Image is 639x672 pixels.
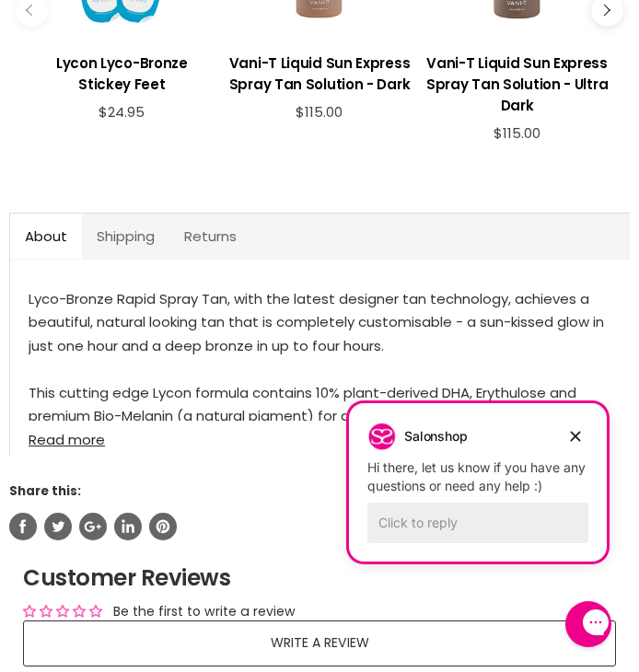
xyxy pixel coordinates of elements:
[23,562,616,594] h2: Customer Reviews
[296,102,343,122] span: $115.00
[228,39,412,104] a: View product:Vani-T Liquid Sun Express Spray Tan Solution - Dark
[99,102,145,122] span: $24.95
[228,52,412,95] h3: Vani-T Liquid Sun Express Spray Tan Solution - Dark
[29,421,611,447] a: Read more
[494,123,540,143] span: $115.00
[10,214,82,259] a: About
[556,595,621,654] iframe: Gorgias live chat messenger
[23,602,102,621] div: Average rating is 0.00 stars
[23,620,616,666] a: Write a review
[169,214,251,259] a: Returns
[29,287,611,421] div: Lyco-Bronze Rapid Spray Tan, with the latest designer tan technology, achieves a beautiful, natur...
[425,52,609,116] h3: Vani-T Liquid Sun Express Spray Tan Solution - Ultra Dark
[335,400,621,589] iframe: Gorgias live chat campaigns
[82,214,169,259] a: Shipping
[30,39,214,104] a: View product:Lycon Lyco-Bronze Stickey Feet
[9,482,630,540] aside: Share this:
[113,603,296,621] div: Be the first to write a review
[30,52,214,95] h3: Lycon Lyco-Bronze Stickey Feet
[9,482,81,500] span: Share this:
[425,39,609,125] a: View product:Vani-T Liquid Sun Express Spray Tan Solution - Ultra Dark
